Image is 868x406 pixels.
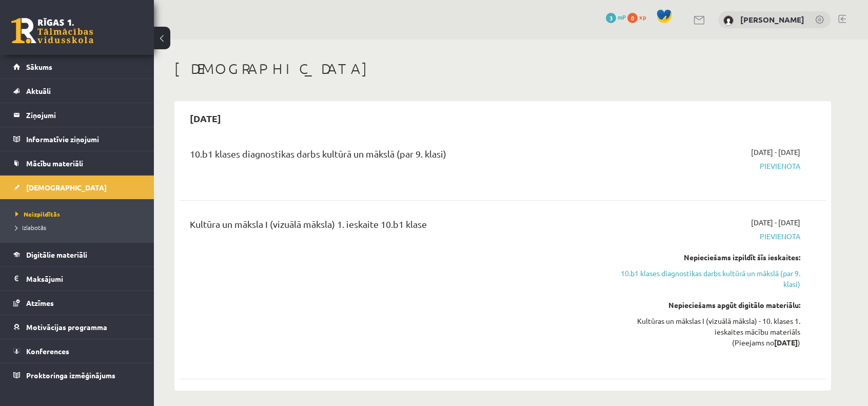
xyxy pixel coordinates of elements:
legend: Informatīvie ziņojumi [26,127,141,151]
div: Nepieciešams izpildīt šīs ieskaites: [607,252,800,263]
a: [PERSON_NAME] [740,14,804,25]
span: [DATE] - [DATE] [751,147,800,158]
a: 0 xp [627,13,651,21]
span: Izlabotās [15,223,46,231]
span: 3 [606,13,616,23]
a: [DEMOGRAPHIC_DATA] [13,176,141,199]
span: Digitālie materiāli [26,250,87,259]
div: Kultūras un mākslas I (vizuālā māksla) - 10. klases 1. ieskaites mācību materiāls (Pieejams no ) [607,316,800,348]
a: Atzīmes [13,291,141,315]
a: Mācību materiāli [13,151,141,175]
span: 0 [627,13,638,23]
div: 10.b1 klases diagnostikas darbs kultūrā un mākslā (par 9. klasi) [190,147,591,166]
a: Maksājumi [13,267,141,291]
span: Neizpildītās [15,210,60,218]
legend: Ziņojumi [26,103,141,127]
span: xp [639,13,646,21]
a: Digitālie materiāli [13,243,141,266]
a: Izlabotās [15,223,144,232]
span: [DEMOGRAPHIC_DATA] [26,183,107,192]
a: Rīgas 1. Tālmācības vidusskola [11,18,93,44]
span: Motivācijas programma [26,322,107,332]
span: Atzīmes [26,298,54,307]
h2: [DATE] [180,106,231,130]
a: 3 mP [606,13,626,21]
span: Proktoringa izmēģinājums [26,371,115,380]
a: Sākums [13,55,141,79]
div: Nepieciešams apgūt digitālo materiālu: [607,300,800,311]
span: Konferences [26,346,69,356]
span: Mācību materiāli [26,159,83,168]
span: mP [618,13,626,21]
a: Informatīvie ziņojumi [13,127,141,151]
span: Aktuāli [26,86,51,95]
span: Pievienota [607,231,800,242]
legend: Maksājumi [26,267,141,291]
span: Pievienota [607,161,800,171]
a: Neizpildītās [15,209,144,219]
span: [DATE] - [DATE] [751,217,800,228]
a: Konferences [13,339,141,363]
a: Motivācijas programma [13,315,141,339]
span: Sākums [26,62,52,71]
strong: [DATE] [774,338,798,347]
a: 10.b1 klases diagnostikas darbs kultūrā un mākslā (par 9. klasi) [607,268,800,289]
img: Mārtiņš Hauks [723,15,734,26]
a: Ziņojumi [13,103,141,127]
a: Aktuāli [13,79,141,103]
h1: [DEMOGRAPHIC_DATA] [174,60,831,78]
a: Proktoringa izmēģinājums [13,363,141,387]
div: Kultūra un māksla I (vizuālā māksla) 1. ieskaite 10.b1 klase [190,217,591,236]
